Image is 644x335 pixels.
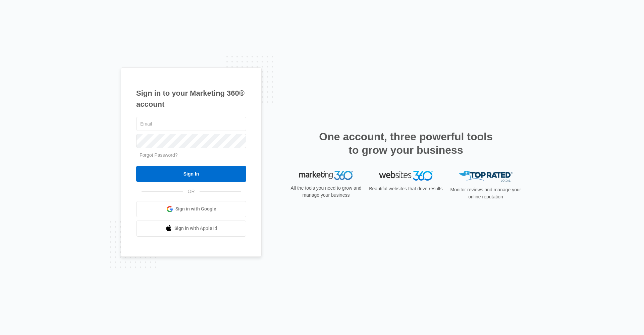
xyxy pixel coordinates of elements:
[136,201,246,217] a: Sign in with Google
[136,88,246,110] h1: Sign in to your Marketing 360® account
[136,117,246,131] input: Email
[288,185,364,199] p: All the tools you need to grow and manage your business
[140,152,178,158] a: Forgot Password?
[183,188,200,195] span: OR
[175,205,216,212] span: Sign in with Google
[459,171,513,182] img: Top Rated Local
[448,186,523,200] p: Monitor reviews and manage your online reputation
[174,225,217,232] span: Sign in with Apple Id
[299,171,353,180] img: Marketing 360
[379,171,433,181] img: Websites 360
[317,130,495,157] h2: One account, three powerful tools to grow your business
[136,166,246,182] input: Sign In
[368,185,443,192] p: Beautiful websites that drive results
[136,221,246,237] a: Sign in with Apple Id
